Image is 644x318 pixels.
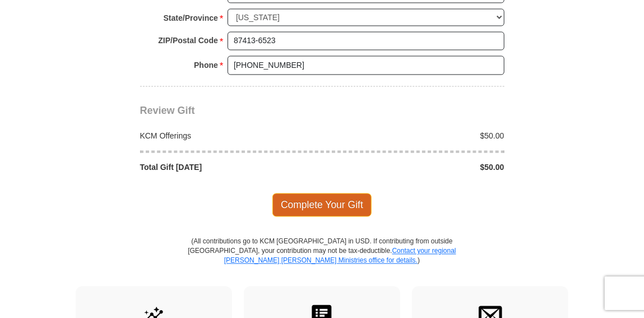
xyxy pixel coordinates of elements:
p: (All contributions go to KCM [GEOGRAPHIC_DATA] in USD. If contributing from outside [GEOGRAPHIC_D... [188,237,457,285]
strong: State/Province [164,10,218,26]
strong: ZIP/Postal Code [158,33,218,48]
strong: Phone [194,57,218,73]
div: $50.00 [322,162,511,173]
span: Complete Your Gift [272,193,372,216]
div: Total Gift [DATE] [134,162,322,173]
span: Review Gift [140,105,195,116]
div: $50.00 [322,130,511,141]
div: KCM Offerings [134,130,322,141]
